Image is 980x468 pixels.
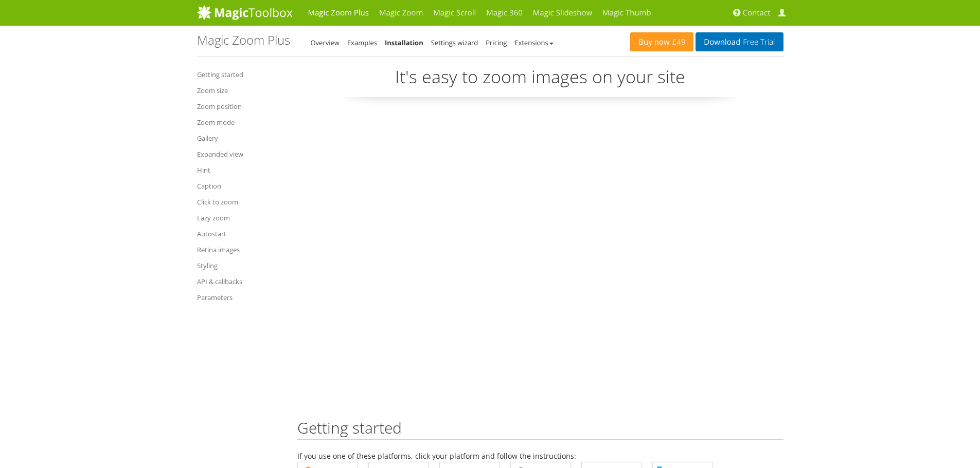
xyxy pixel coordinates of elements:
img: MagicToolbox.com - Image tools for your website [197,5,293,20]
a: DownloadFree Trial [696,32,783,51]
a: Extensions [514,38,553,47]
a: Zoom mode [197,116,282,128]
span: £49 [670,38,686,46]
a: Overview [311,38,340,47]
a: Zoom position [197,100,282,113]
a: Buy now£49 [630,32,693,51]
a: Autostart [197,228,282,240]
a: Lazy zoom [197,212,282,224]
a: Hint [197,164,282,176]
a: Zoom size [197,84,282,97]
a: Parameters [197,291,282,304]
a: Getting started [197,68,282,81]
span: Free Trial [740,38,775,46]
a: Styling [197,259,282,272]
a: Settings wizard [431,38,478,47]
a: Expanded view [197,148,282,160]
a: Click to zoom [197,196,282,208]
p: It's easy to zoom images on your site [297,65,783,97]
a: API & callbacks [197,275,282,288]
h2: Getting started [297,419,783,440]
a: Caption [197,180,282,192]
a: Installation [385,38,423,47]
a: Retina images [197,244,282,256]
h1: Magic Zoom Plus [197,33,290,47]
a: Gallery [197,132,282,144]
a: Pricing [486,38,507,47]
a: Examples [347,38,377,47]
span: Contact [743,8,771,18]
